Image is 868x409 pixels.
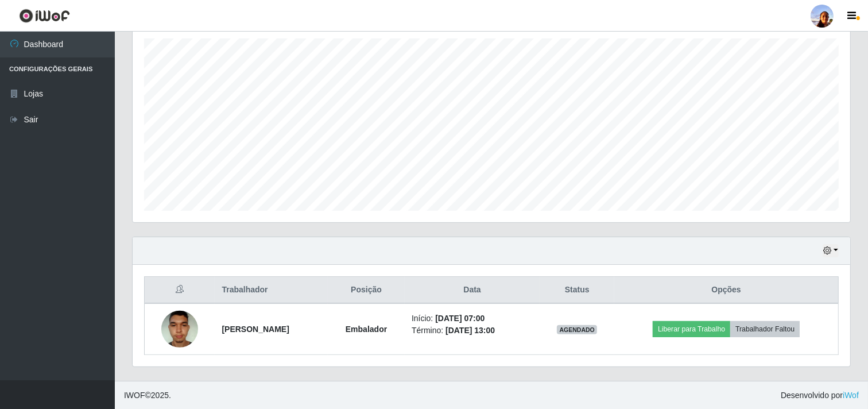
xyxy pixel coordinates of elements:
[445,326,495,335] time: [DATE] 13:00
[215,277,328,304] th: Trabalhador
[346,325,387,334] strong: Embalador
[412,325,533,337] li: Término:
[328,277,405,304] th: Posição
[222,325,289,334] strong: [PERSON_NAME]
[614,277,838,304] th: Opções
[540,277,614,304] th: Status
[843,391,859,400] a: iWof
[161,304,198,353] img: 1689458402728.jpeg
[781,389,859,402] span: Desenvolvido por
[124,391,145,400] span: IWOF
[124,389,171,402] span: © 2025 .
[19,9,70,23] img: CoreUI Logo
[435,314,485,323] time: [DATE] 07:00
[405,277,540,304] th: Data
[653,321,730,337] button: Liberar para Trabalho
[557,325,597,334] span: AGENDADO
[412,312,533,325] li: Início:
[730,321,800,337] button: Trabalhador Faltou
